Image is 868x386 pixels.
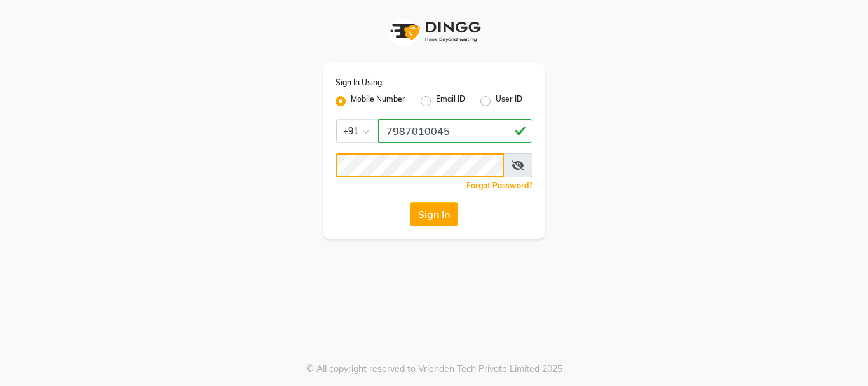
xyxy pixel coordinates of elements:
[336,77,384,88] label: Sign In Using:
[383,13,485,50] img: logo1.svg
[336,153,504,177] input: Username
[496,93,522,109] label: User ID
[410,202,458,226] button: Sign In
[466,181,532,190] a: Forgot Password?
[436,93,465,109] label: Email ID
[351,93,405,109] label: Mobile Number
[378,119,532,143] input: Username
